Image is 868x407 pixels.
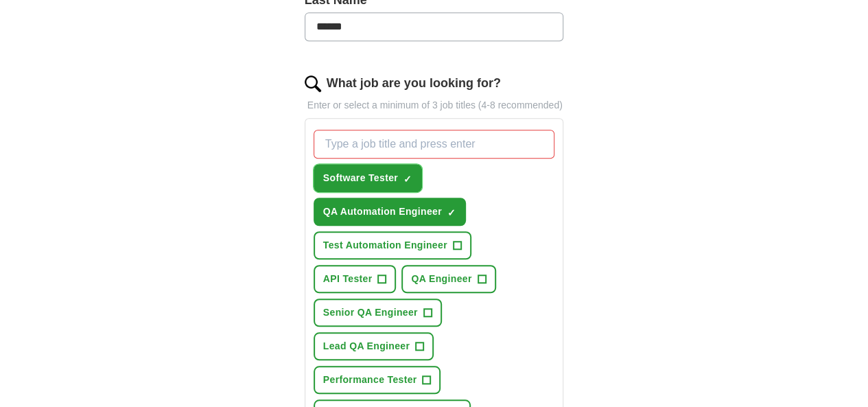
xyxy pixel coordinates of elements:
span: Performance Tester [323,373,417,387]
button: Performance Tester [314,366,441,394]
span: API Tester [323,272,373,286]
button: Senior QA Engineer [314,299,442,327]
span: Test Automation Engineer [323,238,447,253]
span: QA Automation Engineer [323,205,442,219]
button: Lead QA Engineer [314,332,434,360]
img: search.png [305,75,321,92]
label: What job are you looking for? [327,74,501,93]
span: Lead QA Engineer [323,339,410,353]
button: QA Engineer [401,265,495,293]
input: Type a job title and press enter [314,130,555,159]
button: Test Automation Engineer [314,231,471,259]
p: Enter or select a minimum of 3 job titles (4-8 recommended) [305,98,564,113]
span: ✓ [447,207,456,218]
span: QA Engineer [411,272,471,286]
button: QA Automation Engineer✓ [314,198,466,226]
span: ✓ [403,174,412,185]
span: Senior QA Engineer [323,305,418,320]
button: Software Tester✓ [314,164,422,192]
button: API Tester [314,265,397,293]
span: Software Tester [323,171,398,185]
